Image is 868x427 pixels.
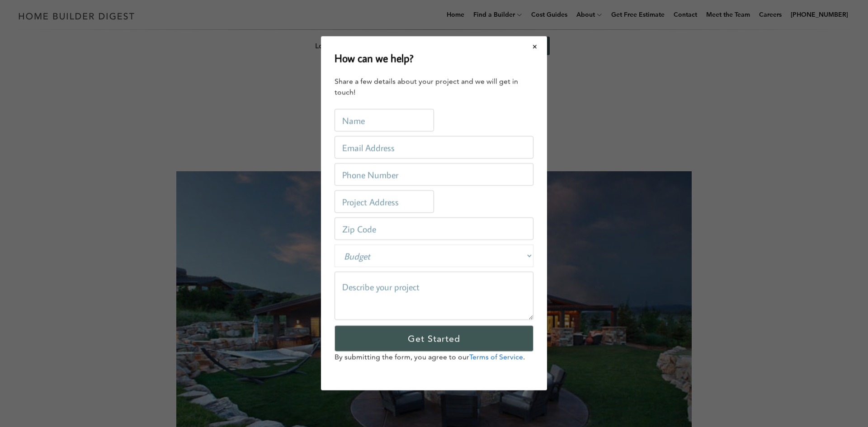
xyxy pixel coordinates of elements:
[469,353,523,361] a: Terms of Service
[335,326,533,352] input: Get Started
[335,76,533,98] div: Share a few details about your project and we will get in touch!
[694,362,857,416] iframe: Drift Widget Chat Controller
[335,109,434,132] input: Name
[335,352,533,363] p: By submitting the form, you agree to our .
[335,191,434,213] input: Project Address
[523,37,547,56] button: Close modal
[335,136,533,159] input: Email Address
[335,164,533,186] input: Phone Number
[335,50,414,66] h2: How can we help?
[335,218,533,240] input: Zip Code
